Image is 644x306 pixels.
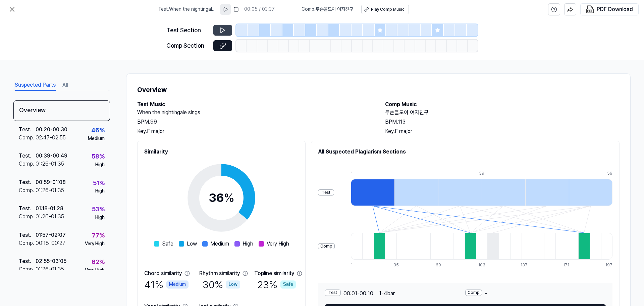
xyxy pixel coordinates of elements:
[521,262,532,268] div: 137
[144,148,299,156] h2: Similarity
[137,127,372,135] div: Key. F major
[36,160,64,168] div: 01:26 - 01:35
[19,126,36,134] div: Test .
[137,108,372,117] h2: When the nightingale sings
[254,269,294,277] div: Topline similarity
[199,269,240,277] div: Rhythm similarity
[385,118,620,126] div: BPM. 113
[563,262,575,268] div: 171
[465,290,606,298] div: -
[257,277,296,292] div: 23 %
[137,84,620,95] h1: Overview
[385,127,620,135] div: Key. F major
[19,213,36,221] div: Comp .
[95,188,105,194] div: High
[478,262,490,268] div: 103
[302,6,353,13] span: Comp . 두손을모아 여자친구
[325,290,341,296] div: Test
[144,277,189,292] div: 41 %
[226,280,240,289] div: Low
[36,239,65,247] div: 00:18 - 00:27
[19,257,36,265] div: Test .
[92,257,105,267] div: 62 %
[36,257,66,265] div: 02:55 - 03:05
[137,118,372,126] div: BPM. 99
[36,205,63,213] div: 01:18 - 01:28
[385,108,620,117] h2: 두손을모아 여자친구
[19,239,36,247] div: Comp .
[318,243,335,250] div: Comp
[209,189,234,207] div: 36
[318,189,334,196] div: Test
[318,148,612,156] h2: All Suspected Plagiarism Sections
[36,213,64,221] div: 01:26 - 01:35
[548,3,560,15] button: help
[91,126,105,135] div: 46 %
[19,134,36,142] div: Comp .
[371,7,405,12] div: Play Comp Music
[137,100,372,108] h2: Test Music
[479,171,523,176] div: 39
[385,100,620,108] h2: Comp Music
[36,126,67,134] div: 00:20 - 00:30
[36,152,67,160] div: 00:39 - 00:49
[36,231,66,239] div: 01:57 - 02:07
[244,6,275,13] div: 00:05 / 03:37
[158,6,217,13] span: Test . When the nightingale sings
[607,171,612,176] div: 59
[393,262,405,268] div: 35
[586,5,594,13] img: PDF Download
[19,205,36,213] div: Test .
[19,231,36,239] div: Test .
[280,280,296,289] div: Safe
[92,205,105,214] div: 53 %
[436,262,447,268] div: 69
[567,6,573,12] img: share
[92,152,105,162] div: 58 %
[267,240,289,248] span: Very High
[166,41,209,51] div: Comp Section
[93,178,105,188] div: 51 %
[187,240,197,248] span: Low
[166,26,209,35] div: Test Section
[36,186,64,194] div: 01:26 - 01:35
[551,6,557,13] svg: help
[95,162,105,168] div: High
[19,152,36,160] div: Test .
[379,290,395,298] span: 1 - 4 bar
[36,265,64,273] div: 01:26 - 01:35
[210,240,229,248] span: Medium
[13,100,110,121] div: Overview
[351,171,394,176] div: 1
[597,5,633,14] div: PDF Download
[343,290,373,298] span: 00:01 - 00:10
[144,269,182,277] div: Chord similarity
[361,5,409,14] button: Play Comp Music
[162,240,173,248] span: Safe
[19,265,36,273] div: Comp .
[166,280,189,289] div: Medium
[36,178,66,186] div: 00:59 - 01:08
[36,134,66,142] div: 02:47 - 02:55
[92,231,105,241] div: 77 %
[243,240,253,248] span: High
[351,262,362,268] div: 1
[62,80,68,91] button: All
[203,277,240,292] div: 30 %
[19,178,36,186] div: Test .
[585,4,634,15] button: PDF Download
[224,190,234,205] span: %
[85,267,105,274] div: Very High
[95,214,105,221] div: High
[19,186,36,194] div: Comp .
[15,80,56,91] button: Suspected Parts
[605,262,612,268] div: 197
[19,160,36,168] div: Comp .
[88,135,105,142] div: Medium
[85,241,105,247] div: Very High
[465,290,482,296] div: Comp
